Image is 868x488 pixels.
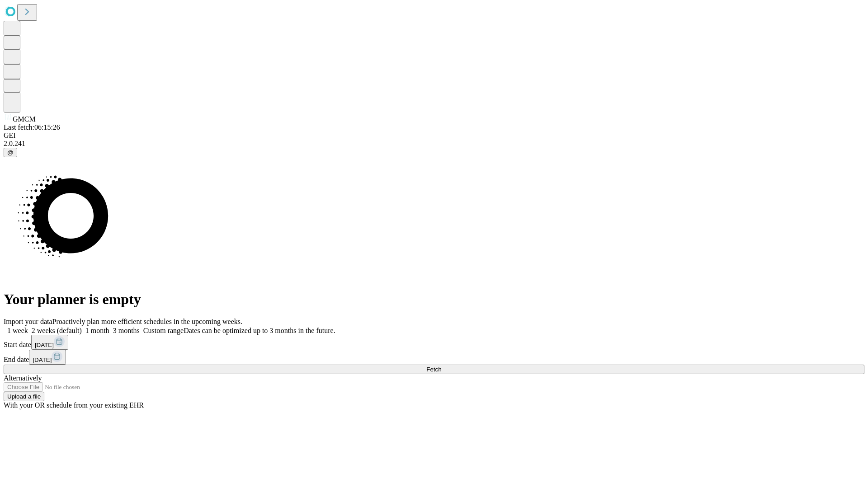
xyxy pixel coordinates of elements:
[4,350,864,365] div: End date
[85,327,109,334] span: 1 month
[29,350,66,365] button: [DATE]
[4,140,864,148] div: 2.0.241
[32,327,82,334] span: 2 weeks (default)
[113,327,140,334] span: 3 months
[143,327,184,334] span: Custom range
[31,335,68,350] button: [DATE]
[184,327,335,334] span: Dates can be optimized up to 3 months in the future.
[4,365,864,374] button: Fetch
[52,318,242,325] span: Proactively plan more efficient schedules in the upcoming weeks.
[426,366,441,373] span: Fetch
[4,148,17,157] button: @
[4,131,864,140] div: GEI
[33,357,52,363] span: [DATE]
[4,123,60,131] span: Last fetch: 06:15:26
[7,327,28,334] span: 1 week
[35,342,54,348] span: [DATE]
[4,401,144,409] span: With your OR schedule from your existing EHR
[4,392,44,401] button: Upload a file
[13,115,36,123] span: GMCM
[4,335,864,350] div: Start date
[7,149,14,156] span: @
[4,318,52,325] span: Import your data
[4,291,864,308] h1: Your planner is empty
[4,374,42,382] span: Alternatively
